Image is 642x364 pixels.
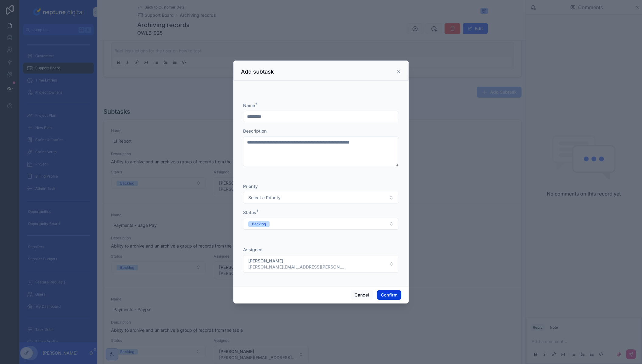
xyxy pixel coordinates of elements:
button: Confirm [377,290,401,300]
span: [PERSON_NAME][EMAIL_ADDRESS][PERSON_NAME][DOMAIN_NAME] [248,264,346,270]
span: [PERSON_NAME] [248,258,346,264]
h3: Add subtask [241,68,274,75]
span: Description [243,128,267,133]
button: Select Button [243,192,399,203]
button: Select Button [243,255,399,273]
span: Priority [243,184,258,189]
span: Assignee [243,247,262,252]
span: Select a Priority [248,195,281,201]
button: Select Button [243,218,399,230]
span: Name [243,103,255,108]
div: Backlog [252,221,266,227]
button: Cancel [351,290,373,300]
span: Status [243,210,256,215]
